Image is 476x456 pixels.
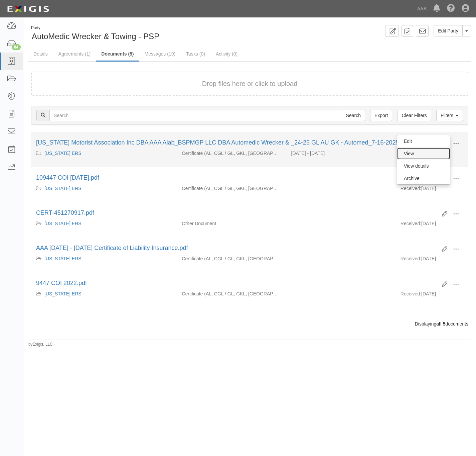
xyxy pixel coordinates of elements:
[36,139,437,147] div: Alabama Motorist Association Inc DBA AAA Alab_BSPMGP LLC DBA Automedic Wrecker & _24-25 GL AU GK ...
[5,3,51,15] img: logo-5460c22ac91f19d4615b14bd174203de0afe785f0fc80cf4dbbc73dc1793850b.png
[36,290,172,297] div: Alabama ERS
[12,44,21,50] div: 84
[140,47,181,61] a: Messages (19)
[434,25,463,36] a: Edit Party
[177,185,286,192] div: Auto Liability Commercial General Liability / Garage Liability Garage Keepers Liability On-Hook
[395,220,468,230] div: [DATE]
[397,135,450,147] a: Edit
[181,47,210,61] a: Tasks (0)
[395,150,468,160] div: [DATE]
[36,150,172,157] div: Alabama ERS
[395,255,468,265] div: [DATE]
[32,32,159,41] span: AutoMedic Wrecker & Towing - PSP
[53,47,96,61] a: Agreements (1)
[401,290,421,297] p: Received:
[395,185,468,195] div: [DATE]
[397,148,450,160] a: View
[397,110,431,121] a: Clear Filters
[44,256,82,261] a: [US_STATE] ERS
[177,220,286,227] div: Other Document
[44,221,82,226] a: [US_STATE] ERS
[44,151,82,156] a: [US_STATE] ERS
[401,185,421,192] p: Received:
[36,209,94,216] a: CERT-451270917.pdf
[436,110,463,121] a: Filters
[370,110,392,121] a: Export
[36,174,437,182] div: 109447 COI 07.16.25.pdf
[36,244,437,253] div: AAA 2023 - 2024 Certificate of Liability Insurance.pdf
[436,321,445,327] b: all 5
[177,150,286,157] div: Auto Liability Commercial General Liability / Garage Liability Garage Keepers Liability On-Hook
[202,79,298,89] button: Drop files here or click to upload
[177,255,286,262] div: Auto Liability Commercial General Liability / Garage Liability Garage Keepers Liability On-Hook
[286,150,395,157] div: Effective 12/01/2024 - Expiration 12/01/2025
[401,255,421,262] p: Received:
[36,174,99,181] a: 109447 COI [DATE].pdf
[36,139,443,146] a: [US_STATE] Motorist Association Inc DBA AAA Alab_BSPMGP LLC DBA Automedic Wrecker & _24-25 GL AU ...
[36,255,172,262] div: Alabama ERS
[44,291,82,296] a: [US_STATE] ERS
[26,321,473,327] div: Displaying documents
[36,279,437,288] div: 9447 COI 2022.pdf
[33,342,53,347] a: Exigis, LLC
[36,280,87,286] a: 9447 COI 2022.pdf
[211,47,243,61] a: Activity (0)
[36,209,437,217] div: CERT-451270917.pdf
[28,47,53,61] a: Details
[96,47,139,62] a: Documents (5)
[177,290,286,297] div: Auto Liability Commercial General Liability / Garage Liability Garage Keepers Liability On-Hook
[36,245,188,251] a: AAA [DATE] - [DATE] Certificate of Liability Insurance.pdf
[342,110,365,121] input: Search
[36,185,172,192] div: Alabama ERS
[447,5,455,13] i: Help Center - Complianz
[44,186,82,191] a: [US_STATE] ERS
[397,172,450,184] a: Archive
[395,290,468,300] div: [DATE]
[31,25,159,31] div: Party
[401,220,421,227] p: Received:
[28,25,245,42] div: AutoMedic Wrecker & Towing - PSP
[28,342,53,347] small: by
[49,110,342,121] input: Search
[36,220,172,227] div: Alabama ERS
[414,2,430,15] a: AAA
[397,160,450,172] a: View details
